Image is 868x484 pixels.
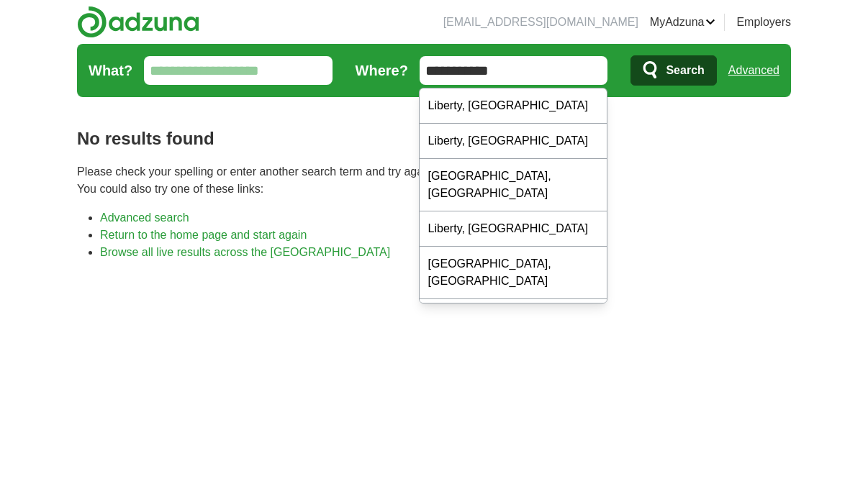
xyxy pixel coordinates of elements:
[650,14,716,31] a: MyAdzuna
[89,60,132,81] label: What?
[420,299,607,334] div: Liberty, [GEOGRAPHIC_DATA]
[666,56,704,85] span: Search
[100,229,307,241] a: Return to the home page and start again
[356,60,408,81] label: Where?
[420,247,607,299] div: [GEOGRAPHIC_DATA], [GEOGRAPHIC_DATA]
[77,163,791,198] p: Please check your spelling or enter another search term and try again. You could also try one of ...
[420,159,607,211] div: [GEOGRAPHIC_DATA], [GEOGRAPHIC_DATA]
[100,246,390,258] a: Browse all live results across the [GEOGRAPHIC_DATA]
[630,55,716,86] button: Search
[728,56,779,85] a: Advanced
[736,14,791,31] a: Employers
[77,6,199,38] img: Adzuna logo
[77,126,791,152] h1: No results found
[443,14,638,31] li: [EMAIL_ADDRESS][DOMAIN_NAME]
[420,88,607,124] div: Liberty, [GEOGRAPHIC_DATA]
[100,211,189,224] a: Advanced search
[420,124,607,159] div: Liberty, [GEOGRAPHIC_DATA]
[420,211,607,247] div: Liberty, [GEOGRAPHIC_DATA]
